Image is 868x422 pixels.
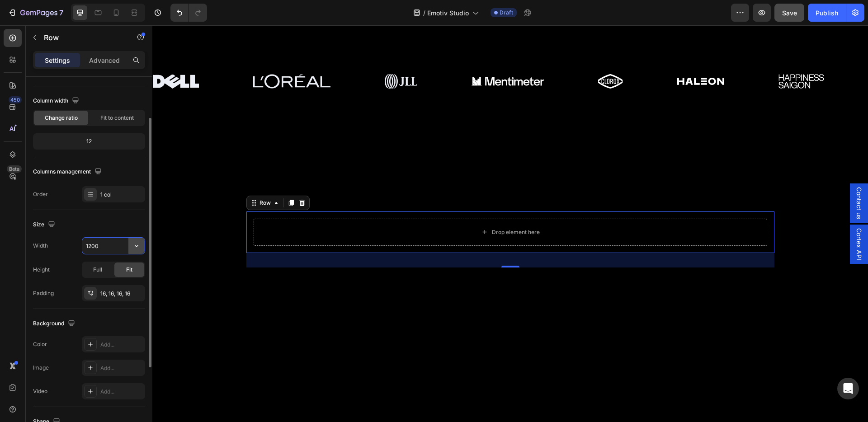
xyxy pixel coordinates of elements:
div: Add... [100,341,143,349]
span: Save [782,9,797,17]
div: 16, 16, 16, 16 [100,290,143,298]
div: Image [33,364,49,372]
span: Full [93,266,102,274]
span: Change ratio [45,114,78,122]
span: Cortex API [702,203,711,235]
div: Drop element here [340,203,387,211]
div: Height [33,266,50,274]
div: Undo/Redo [170,4,207,22]
img: Happiness Saigon logo [626,49,672,63]
div: Background [33,318,77,330]
span: / [423,8,425,18]
div: Columns management [33,166,104,178]
img: L'oreal logo [101,49,178,63]
div: Row [105,173,120,182]
div: Add... [100,388,143,396]
iframe: Design area [152,25,868,422]
div: Size [33,219,57,231]
div: Width [33,242,48,250]
img: Dell logo [0,49,47,63]
button: 7 [4,4,67,22]
div: 1 col [100,191,143,199]
div: Publish [816,8,838,18]
button: Publish [808,4,846,22]
div: Column width [33,95,81,107]
img: Clorox logo [446,49,471,63]
img: Mentimeter logo [319,49,392,63]
span: Fit to content [100,114,134,122]
span: Contact us [702,162,711,194]
div: Open Intercom Messenger [837,378,859,399]
p: Row [44,32,121,43]
img: JLL logo [232,49,265,63]
div: Padding [33,289,54,297]
div: 450 [9,96,22,103]
div: Beta [7,165,22,173]
p: Advanced [89,56,120,65]
div: Order [33,190,48,198]
span: Draft [500,9,513,17]
div: 12 [35,135,143,148]
div: Video [33,387,47,395]
p: 7 [59,7,63,18]
div: Color [33,340,47,348]
span: Emotiv Studio [427,8,469,18]
button: Save [774,4,804,22]
span: Fit [126,266,132,274]
input: Auto [82,238,145,254]
img: Haleon logo [525,52,572,60]
p: Settings [45,56,70,65]
div: Add... [100,364,143,372]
